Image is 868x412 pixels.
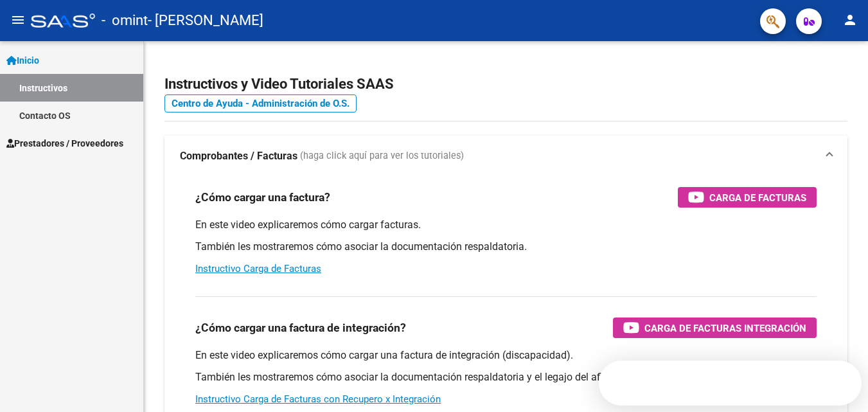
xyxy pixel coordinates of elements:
mat-expansion-panel-header: Comprobantes / Facturas (haga click aquí para ver los tutoriales) [164,136,847,177]
button: Carga de Facturas [678,187,817,208]
p: En este video explicaremos cómo cargar facturas. [195,218,817,232]
a: Centro de Ayuda - Administración de O.S. [164,94,357,112]
span: (haga click aquí para ver los tutoriales) [300,149,464,163]
span: - omint [102,6,148,35]
p: También les mostraremos cómo asociar la documentación respaldatoria. [195,240,817,254]
mat-icon: person [842,12,858,28]
p: En este video explicaremos cómo cargar una factura de integración (discapacidad). [195,348,817,363]
span: Prestadores / Proveedores [6,136,123,150]
span: Inicio [6,53,39,67]
mat-icon: menu [10,12,26,28]
iframe: Intercom live chat [824,368,855,399]
a: Instructivo Carga de Facturas con Recupero x Integración [195,393,441,405]
h3: ¿Cómo cargar una factura? [195,188,330,206]
p: También les mostraremos cómo asociar la documentación respaldatoria y el legajo del afiliado. [195,370,817,384]
span: Carga de Facturas Integración [644,320,806,336]
h3: ¿Cómo cargar una factura de integración? [195,319,406,337]
h2: Instructivos y Video Tutoriales SAAS [164,72,847,96]
iframe: Intercom live chat discovery launcher [599,361,862,406]
span: Carga de Facturas [709,190,806,206]
button: Carga de Facturas Integración [613,318,817,338]
a: Instructivo Carga de Facturas [195,263,321,274]
span: - [PERSON_NAME] [148,6,263,35]
strong: Comprobantes / Facturas [180,149,297,163]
